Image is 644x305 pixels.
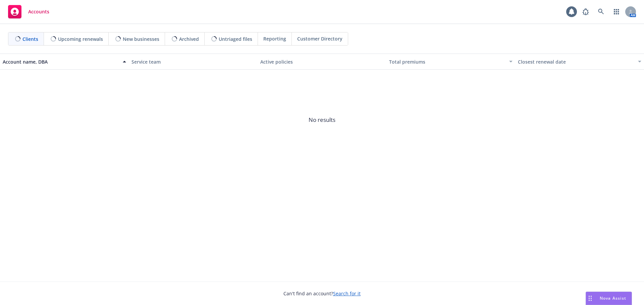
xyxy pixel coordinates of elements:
div: Account name, DBA [3,58,119,65]
button: Service team [129,54,258,70]
span: Upcoming renewals [58,35,103,43]
div: Drag to move [586,292,594,305]
a: Accounts [5,2,52,21]
div: Total premiums [389,58,505,65]
span: Reporting [263,35,286,42]
a: Search for it [333,290,361,297]
button: Total premiums [386,54,515,70]
span: Nova Assist [600,295,626,301]
span: Clients [22,35,38,43]
button: Nova Assist [586,292,632,305]
a: Switch app [610,5,623,18]
button: Closest renewal date [515,54,644,70]
a: Search [594,5,608,18]
span: Untriaged files [219,35,252,43]
span: New businesses [123,35,159,43]
div: Closest renewal date [518,58,634,65]
button: Active policies [258,54,386,70]
div: Service team [131,58,255,65]
span: Can't find an account? [283,290,361,297]
div: Active policies [260,58,384,65]
a: Report a Bug [579,5,592,18]
span: Archived [179,35,199,43]
span: Accounts [28,9,49,14]
span: Customer Directory [297,35,342,42]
